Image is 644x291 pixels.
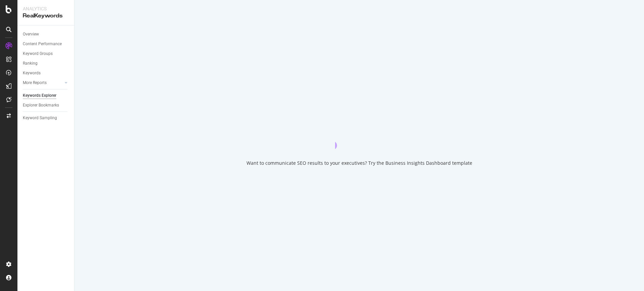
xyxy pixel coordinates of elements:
a: Overview [23,31,69,38]
a: More Reports [23,79,63,86]
div: Keyword Groups [23,50,53,57]
div: More Reports [23,79,47,86]
div: Explorer Bookmarks [23,102,59,109]
div: Want to communicate SEO results to your executives? Try the Business Insights Dashboard template [247,160,472,166]
div: RealKeywords [23,12,69,20]
a: Keywords [23,70,69,77]
div: Analytics [23,5,69,12]
div: Content Performance [23,41,62,48]
a: Keywords Explorer [23,92,69,99]
a: Keyword Sampling [23,115,69,122]
div: Ranking [23,60,38,67]
div: Keywords [23,70,41,77]
div: Overview [23,31,39,38]
a: Explorer Bookmarks [23,102,69,109]
a: Keyword Groups [23,50,69,57]
div: Keywords Explorer [23,92,56,99]
div: Keyword Sampling [23,115,57,122]
div: animation [335,125,383,149]
a: Ranking [23,60,69,67]
a: Content Performance [23,41,69,48]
